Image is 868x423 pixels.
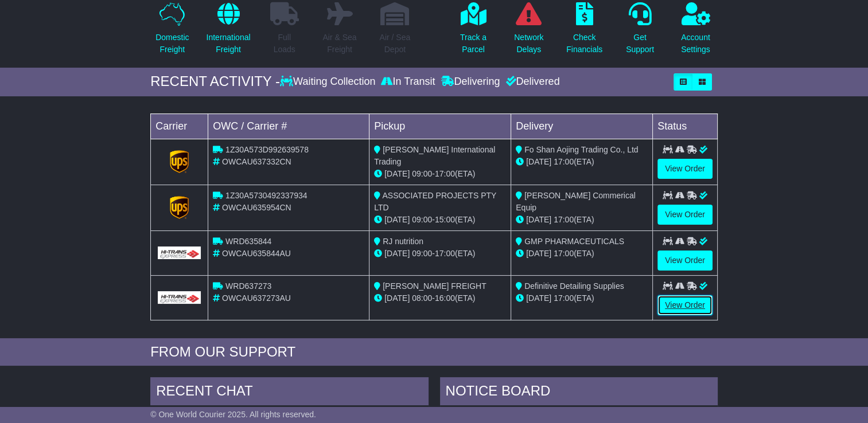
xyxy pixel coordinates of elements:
[270,32,299,56] p: Full Loads
[503,76,559,88] div: Delivered
[435,169,455,178] span: 17:00
[681,32,710,56] p: Account Settings
[657,205,713,225] a: View Order
[516,292,648,304] div: (ETA)
[158,246,201,259] img: GetCarrierServiceLogo
[526,293,551,303] span: [DATE]
[170,196,189,219] img: GetCarrierServiceLogo
[379,32,410,56] p: Air / Sea Depot
[384,215,410,224] span: [DATE]
[514,32,543,56] p: Network Delays
[680,2,711,62] a: AccountSettings
[158,291,201,304] img: GetCarrierServiceLogo
[657,250,713,271] a: View Order
[412,293,432,303] span: 08:00
[225,145,309,154] span: 1Z30A573D992639578
[374,145,495,166] span: [PERSON_NAME] International Trading
[657,159,713,179] a: View Order
[208,113,369,139] td: OWC / Carrier #
[516,248,648,260] div: (ETA)
[384,169,410,178] span: [DATE]
[438,76,503,88] div: Delivering
[374,168,506,180] div: - (ETA)
[225,191,307,200] span: 1Z30A5730492337934
[383,237,423,246] span: RJ nutrition
[554,215,574,224] span: 17:00
[374,248,506,260] div: - (ETA)
[554,157,574,166] span: 17:00
[435,249,455,258] span: 17:00
[170,150,189,173] img: GetCarrierServiceLogo
[513,2,544,62] a: NetworkDelays
[526,249,551,258] span: [DATE]
[412,169,432,178] span: 09:00
[150,344,718,361] div: FROM OUR SUPPORT
[384,249,410,258] span: [DATE]
[460,2,487,62] a: Track aParcel
[206,32,250,56] p: International Freight
[412,249,432,258] span: 09:00
[526,157,551,166] span: [DATE]
[657,295,713,315] a: View Order
[524,237,624,246] span: GMP PHARMACEUTICALS
[435,293,455,303] span: 16:00
[516,214,648,226] div: (ETA)
[511,113,653,139] td: Delivery
[626,32,654,56] p: Get Support
[374,292,506,304] div: - (ETA)
[150,73,280,90] div: RECENT ACTIVITY -
[566,2,603,62] a: CheckFinancials
[374,191,496,212] span: ASSOCIATED PROJECTS PTY LTD
[378,76,438,88] div: In Transit
[369,113,511,139] td: Pickup
[383,281,486,291] span: [PERSON_NAME] FREIGHT
[222,203,291,212] span: OWCAU635954CN
[524,145,638,154] span: Fo Shan Aojing Trading Co., Ltd
[554,249,574,258] span: 17:00
[280,76,378,88] div: Waiting Collection
[322,32,356,56] p: Air & Sea Freight
[384,293,410,303] span: [DATE]
[566,32,602,56] p: Check Financials
[440,377,718,408] div: NOTICE BOARD
[222,157,291,166] span: OWCAU637332CN
[150,410,316,419] span: © One World Courier 2025. All rights reserved.
[225,237,271,246] span: WRD635844
[554,293,574,303] span: 17:00
[150,377,428,408] div: RECENT CHAT
[151,113,208,139] td: Carrier
[155,2,189,62] a: DomesticFreight
[516,156,648,168] div: (ETA)
[374,214,506,226] div: - (ETA)
[516,191,636,212] span: [PERSON_NAME] Commerical Equip
[412,215,432,224] span: 09:00
[524,281,624,291] span: Definitive Detailing Supplies
[222,293,291,303] span: OWCAU637273AU
[625,2,655,62] a: GetSupport
[653,113,718,139] td: Status
[155,32,189,56] p: Domestic Freight
[526,215,551,224] span: [DATE]
[460,32,486,56] p: Track a Parcel
[435,215,455,224] span: 15:00
[225,281,271,291] span: WRD637273
[222,249,291,258] span: OWCAU635844AU
[205,2,251,62] a: InternationalFreight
